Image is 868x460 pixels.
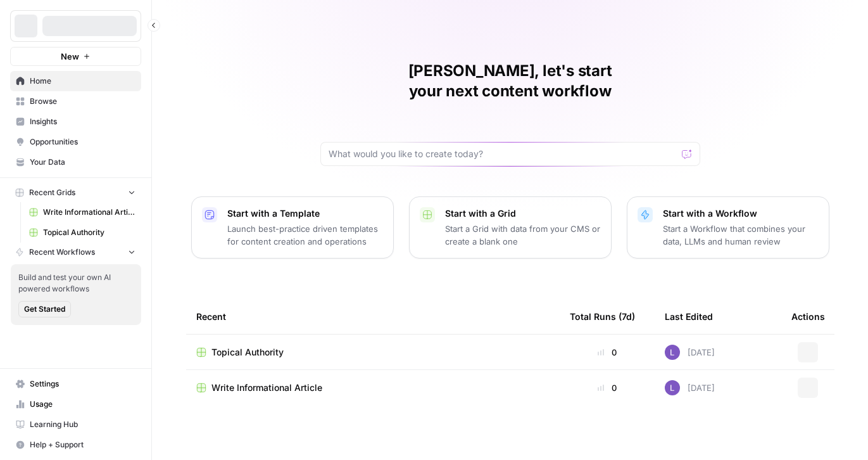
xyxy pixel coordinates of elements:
[18,301,71,317] button: Get Started
[211,381,322,394] span: Write Informational Article
[409,196,612,259] button: Start with a GridStart a Grid with data from your CMS or create a blank one
[320,61,700,101] h1: [PERSON_NAME], let's start your next content workflow
[30,378,135,390] span: Settings
[30,96,135,107] span: Browse
[570,299,635,334] div: Total Runs (7d)
[24,303,65,315] span: Get Started
[29,246,95,258] span: Recent Workflows
[10,183,141,202] button: Recent Grids
[61,50,79,63] span: New
[30,399,135,410] span: Usage
[627,196,829,259] button: Start with a WorkflowStart a Workflow that combines your data, LLMs and human review
[570,346,645,359] div: 0
[30,439,135,450] span: Help + Support
[43,207,135,218] span: Write Informational Article
[665,299,713,334] div: Last Edited
[10,414,141,435] a: Learning Hub
[196,299,550,334] div: Recent
[10,132,141,152] a: Opportunities
[29,187,75,198] span: Recent Grids
[30,157,135,168] span: Your Data
[191,196,394,259] button: Start with a TemplateLaunch best-practice driven templates for content creation and operations
[570,381,645,394] div: 0
[227,207,383,220] p: Start with a Template
[329,148,677,160] input: What would you like to create today?
[10,243,141,262] button: Recent Workflows
[10,152,141,172] a: Your Data
[30,116,135,127] span: Insights
[663,207,819,220] p: Start with a Workflow
[665,345,680,360] img: rn7sh892ioif0lo51687sih9ndqw
[665,380,715,395] div: [DATE]
[10,112,141,132] a: Insights
[665,345,715,360] div: [DATE]
[30,419,135,430] span: Learning Hub
[10,374,141,394] a: Settings
[791,299,825,334] div: Actions
[10,435,141,455] button: Help + Support
[10,47,141,66] button: New
[43,227,135,238] span: Topical Authority
[196,346,550,359] a: Topical Authority
[665,380,680,395] img: rn7sh892ioif0lo51687sih9ndqw
[30,75,135,87] span: Home
[18,272,134,295] span: Build and test your own AI powered workflows
[10,91,141,112] a: Browse
[211,346,284,359] span: Topical Authority
[227,222,383,248] p: Launch best-practice driven templates for content creation and operations
[445,207,601,220] p: Start with a Grid
[445,222,601,248] p: Start a Grid with data from your CMS or create a blank one
[10,71,141,91] a: Home
[23,222,141,243] a: Topical Authority
[30,136,135,148] span: Opportunities
[196,381,550,394] a: Write Informational Article
[663,222,819,248] p: Start a Workflow that combines your data, LLMs and human review
[10,394,141,414] a: Usage
[23,202,141,222] a: Write Informational Article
